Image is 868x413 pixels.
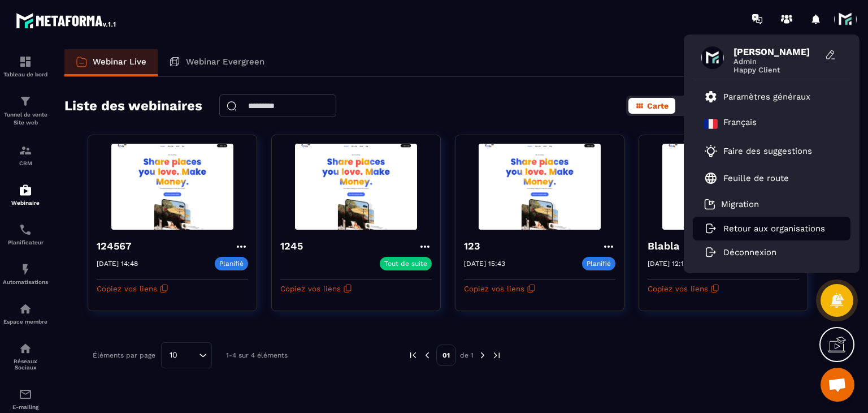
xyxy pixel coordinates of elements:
[464,279,536,298] button: Copiez vos liens
[3,294,48,333] a: automationsautomationsEspace membre
[422,350,432,360] img: prev
[734,66,818,74] span: Happy Client
[19,388,32,401] img: email
[19,144,32,157] img: formation
[19,263,32,276] img: automations
[3,279,48,285] p: Automatisations
[734,57,818,66] span: Admin
[460,351,474,360] p: de 1
[408,350,418,360] img: prev
[723,117,757,131] p: Français
[464,144,615,230] img: webinar-background
[166,349,181,362] span: 10
[436,345,456,366] p: 01
[280,238,309,254] h4: 1245
[676,98,721,114] button: Liste
[647,101,669,110] span: Carte
[280,279,352,298] button: Copiez vos liens
[19,94,32,108] img: formation
[704,90,810,104] a: Paramètres généraux
[3,239,48,246] p: Planificateur
[97,279,168,298] button: Copiez vos liens
[384,260,427,268] p: Tout de suite
[19,55,32,68] img: formation
[3,46,48,86] a: formationformationTableau de bord
[3,175,48,214] a: automationsautomationsWebinaire
[648,279,719,298] button: Copiez vos liens
[723,92,810,102] p: Paramètres généraux
[704,171,789,185] a: Feuille de route
[19,302,32,316] img: automations
[3,254,48,294] a: automationsautomationsAutomatisations
[821,368,854,402] div: Ouvrir le chat
[723,223,825,234] p: Retour aux organisations
[464,260,505,268] p: [DATE] 15:43
[3,86,48,135] a: formationformationTunnel de vente Site web
[161,342,212,368] div: Search for option
[723,247,776,257] p: Déconnexion
[3,333,48,379] a: social-networksocial-networkRéseaux Sociaux
[64,94,202,117] h2: Liste des webinaires
[464,238,487,254] h4: 123
[3,214,48,254] a: schedulerschedulerPlanificateur
[3,404,48,410] p: E-mailing
[3,135,48,175] a: formationformationCRM
[181,349,196,362] input: Search for option
[186,57,264,67] p: Webinar Evergreen
[704,199,759,210] a: Migration
[16,10,118,31] img: logo
[648,260,687,268] p: [DATE] 12:11
[648,238,685,254] h4: Blabla
[19,223,32,236] img: scheduler
[723,173,789,183] p: Feuille de route
[3,358,48,371] p: Réseaux Sociaux
[280,144,432,230] img: webinar-background
[723,146,812,156] p: Faire des suggestions
[3,160,48,166] p: CRM
[3,71,48,78] p: Tableau de bord
[93,351,155,359] p: Éléments par page
[628,98,675,114] button: Carte
[492,350,502,360] img: next
[64,49,158,76] a: Webinar Live
[97,144,248,230] img: webinar-background
[704,144,825,158] a: Faire des suggestions
[3,319,48,325] p: Espace membre
[478,350,488,360] img: next
[93,57,146,67] p: Webinar Live
[215,257,248,270] p: Planifié
[3,111,48,127] p: Tunnel de vente Site web
[226,351,288,359] p: 1-4 sur 4 éléments
[97,238,137,254] h4: 124567
[582,257,615,270] p: Planifié
[704,223,825,234] a: Retour aux organisations
[3,200,48,206] p: Webinaire
[19,342,32,355] img: social-network
[721,199,759,209] p: Migration
[734,46,818,57] span: [PERSON_NAME]
[97,260,138,268] p: [DATE] 14:48
[19,183,32,197] img: automations
[648,144,799,230] img: webinar-background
